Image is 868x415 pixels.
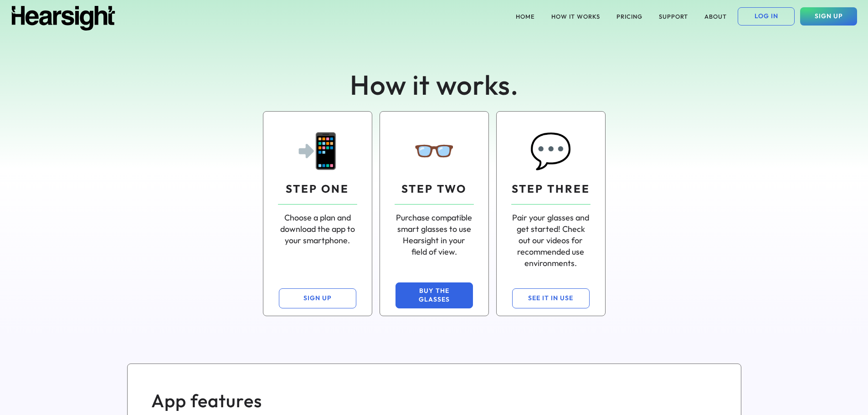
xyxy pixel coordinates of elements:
[11,6,116,31] img: Hearsight logo
[512,181,590,197] div: STEP THREE
[699,7,732,26] button: ABOUT
[653,7,693,26] button: SUPPORT
[529,126,572,174] div: 💬
[279,288,356,308] button: SIGN UP
[546,7,606,26] button: HOW IT WORKS
[611,7,648,26] button: PRICING
[401,181,467,197] div: STEP TWO
[286,181,349,197] div: STEP ONE
[151,388,392,413] div: App features
[511,212,591,269] div: Pair your glasses and get started! Check out our videos for recommended use environments.
[510,7,540,26] button: HOME
[298,66,571,104] div: How it works.
[800,7,857,26] button: SIGN UP
[413,126,456,174] div: 👓
[395,212,474,258] div: Purchase compatible smart glasses to use Hearsight in your field of view.
[512,288,590,308] button: SEE IT IN USE
[395,282,473,308] button: BUY THE GLASSES
[738,7,795,26] button: LOG IN
[278,212,357,246] div: Choose a plan and download the app to your smartphone.
[296,126,339,174] div: 📲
